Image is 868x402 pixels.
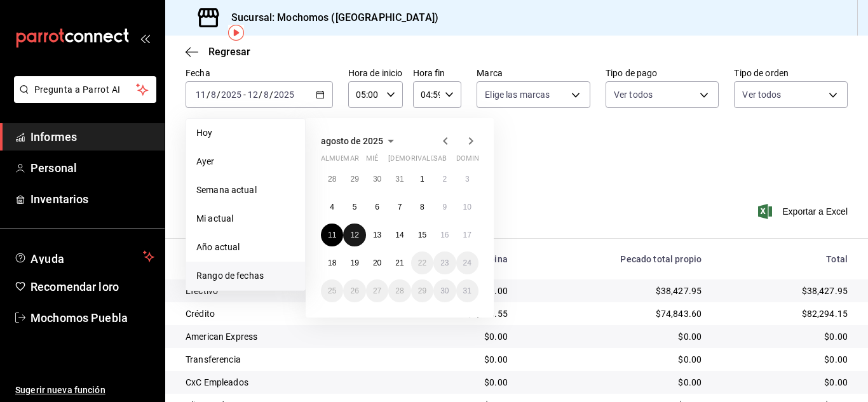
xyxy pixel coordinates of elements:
button: 29 de agosto de 2025 [411,279,433,302]
abbr: 16 de agosto de 2025 [440,231,449,239]
abbr: 15 de agosto de 2025 [418,231,426,239]
button: 17 de agosto de 2025 [456,224,478,246]
font: 17 [463,231,471,239]
button: 30 de julio de 2025 [366,168,388,191]
font: Personal [31,161,77,175]
font: 16 [440,231,449,239]
font: $38,427.95 [802,286,848,296]
abbr: 7 de agosto de 2025 [398,203,402,211]
font: 21 [395,258,403,267]
font: / [259,90,262,100]
button: 12 de agosto de 2025 [343,224,365,246]
abbr: 11 de agosto de 2025 [328,231,336,239]
button: 2 de agosto de 2025 [433,168,456,191]
font: $74,843.60 [656,309,702,319]
input: ---- [220,90,242,100]
abbr: 24 de agosto de 2025 [463,258,471,267]
abbr: domingo [456,154,487,168]
button: 7 de agosto de 2025 [388,196,410,218]
font: Año actual [196,242,240,252]
font: Pregunta a Parrot AI [34,84,121,95]
font: Elige las marcas [485,90,550,100]
font: Tipo de orden [734,68,789,78]
font: Hora de inicio [348,68,403,78]
font: $0.00 [484,354,508,365]
abbr: 9 de agosto de 2025 [442,203,447,211]
font: Mi actual [196,213,233,224]
abbr: 25 de agosto de 2025 [328,286,336,295]
font: Ver todos [742,90,781,100]
button: 28 de agosto de 2025 [388,279,410,302]
font: Mochomos Puebla [31,311,128,325]
font: 8 [420,203,424,211]
abbr: 20 de agosto de 2025 [373,258,381,267]
abbr: 6 de agosto de 2025 [375,203,379,211]
font: 6 [375,203,379,211]
font: Transferencia [186,354,241,365]
button: 27 de agosto de 2025 [366,279,388,302]
img: Marcador de información sobre herramientas [228,25,244,41]
abbr: 19 de agosto de 2025 [350,258,358,267]
font: American Express [186,332,257,342]
abbr: 17 de agosto de 2025 [463,231,471,239]
button: 21 de agosto de 2025 [388,251,410,274]
abbr: 2 de agosto de 2025 [442,175,447,184]
font: 25 [328,286,336,295]
button: 26 de agosto de 2025 [343,279,365,302]
abbr: 31 de julio de 2025 [395,175,403,184]
button: 13 de agosto de 2025 [366,224,388,246]
font: Hoy [196,128,212,138]
font: $82,294.15 [802,309,848,319]
abbr: 30 de agosto de 2025 [440,286,449,295]
font: Sucursal: Mochomos ([GEOGRAPHIC_DATA]) [231,11,438,23]
button: Exportar a Excel [761,204,848,219]
abbr: 28 de agosto de 2025 [395,286,403,295]
font: 15 [418,231,426,239]
font: / [269,90,273,100]
abbr: sábado [433,154,447,168]
font: Total [826,254,848,264]
font: 20 [373,258,381,267]
font: Hora fin [413,68,445,78]
font: $38,427.95 [656,286,702,296]
abbr: 12 de agosto de 2025 [350,231,358,239]
font: 14 [395,231,403,239]
abbr: 31 de agosto de 2025 [463,286,471,295]
font: Sugerir nueva función [15,385,105,395]
font: Marca [477,68,503,78]
input: -- [195,90,207,100]
abbr: 14 de agosto de 2025 [395,231,403,239]
abbr: 28 de julio de 2025 [328,175,336,184]
abbr: 3 de agosto de 2025 [465,175,470,184]
button: 16 de agosto de 2025 [433,224,456,246]
font: CxC Empleados [186,377,248,387]
button: 24 de agosto de 2025 [456,251,478,274]
abbr: 29 de julio de 2025 [350,175,358,184]
font: 19 [350,258,358,267]
font: Exportar a Excel [782,206,848,217]
font: 27 [373,286,381,295]
font: 31 [395,175,403,184]
button: 20 de agosto de 2025 [366,251,388,274]
abbr: viernes [411,154,446,168]
font: dominio [456,154,487,163]
font: Tipo de pago [606,68,658,78]
font: sab [433,154,447,163]
font: $0.00 [678,354,702,365]
abbr: 10 de agosto de 2025 [463,203,471,211]
font: $7,450.55 [467,309,508,319]
font: Ayer [196,156,215,166]
button: 10 de agosto de 2025 [456,196,478,218]
button: 28 de julio de 2025 [321,168,343,191]
font: Crédito [186,309,215,319]
button: 9 de agosto de 2025 [433,196,456,218]
button: 3 de agosto de 2025 [456,168,478,191]
abbr: 21 de agosto de 2025 [395,258,403,267]
input: -- [210,90,217,100]
button: 22 de agosto de 2025 [411,251,433,274]
button: 11 de agosto de 2025 [321,224,343,246]
abbr: 23 de agosto de 2025 [440,258,449,267]
font: almuerzo [321,154,358,163]
font: 11 [328,231,336,239]
abbr: 30 de julio de 2025 [373,175,381,184]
